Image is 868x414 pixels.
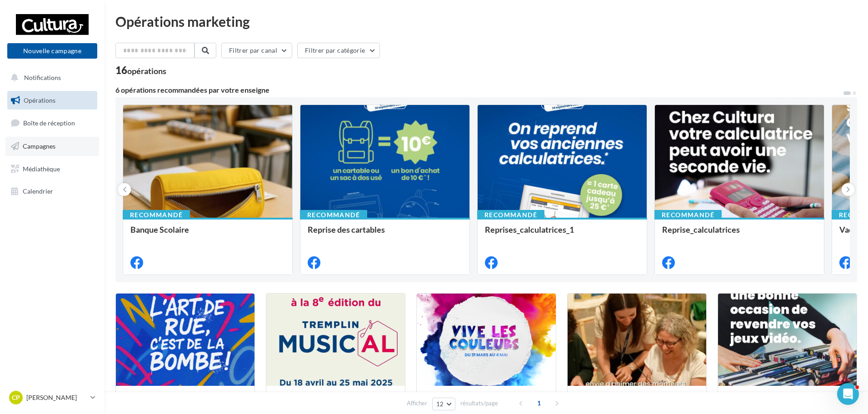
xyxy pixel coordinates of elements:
div: Opérations marketing [115,15,857,28]
span: Campagnes [23,142,55,150]
span: Calendrier [23,187,53,195]
div: opérations [127,67,166,75]
button: Filtrer par canal [221,43,292,58]
div: Banque Scolaire [130,225,285,243]
a: Boîte de réception [5,113,99,133]
span: 1 [532,396,546,410]
button: Nouvelle campagne [7,43,97,59]
div: Recommandé [477,210,544,220]
span: Notifications [24,74,61,81]
span: Boîte de réception [23,119,75,127]
div: 6 opérations recommandées par votre enseigne [115,86,843,94]
button: 12 [432,398,455,410]
span: Opérations [24,96,55,104]
span: 12 [436,400,444,408]
div: 16 [115,65,166,75]
div: Reprise des cartables [308,225,462,243]
div: Recommandé [654,210,722,220]
span: Afficher [407,399,427,408]
span: résultats/page [460,399,498,408]
button: Notifications [5,68,95,87]
div: Recommandé [123,210,190,220]
iframe: Intercom live chat [837,383,859,405]
span: CP [12,393,20,402]
button: Filtrer par catégorie [297,43,380,58]
a: Opérations [5,91,99,110]
a: CP [PERSON_NAME] [7,389,97,406]
div: Recommandé [300,210,367,220]
div: Reprise_calculatrices [662,225,817,243]
span: Médiathèque [23,165,60,172]
div: Reprises_calculatrices_1 [485,225,639,243]
a: Médiathèque [5,160,99,179]
p: [PERSON_NAME] [26,393,87,402]
a: Campagnes [5,137,99,156]
a: Calendrier [5,182,99,201]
